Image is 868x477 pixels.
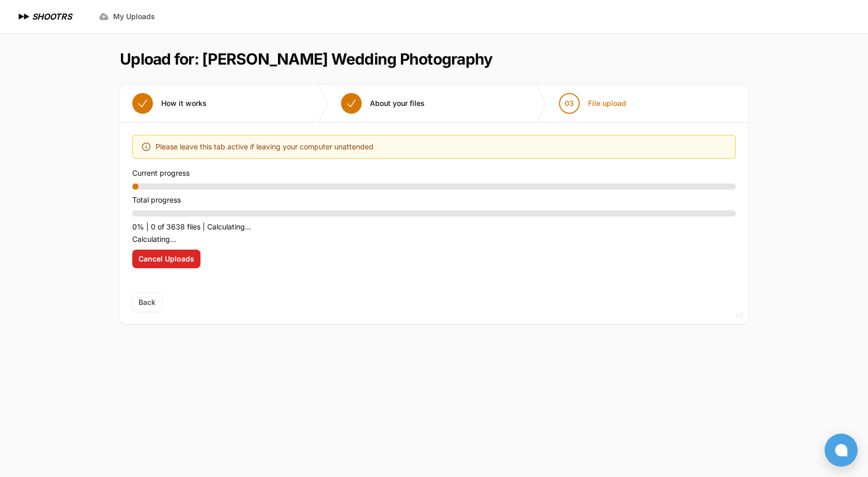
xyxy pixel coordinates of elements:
span: How it works [161,98,207,109]
span: 03 [565,98,574,109]
span: About your files [370,98,425,109]
button: 03 File upload [547,85,639,122]
button: How it works [120,85,219,122]
p: Current progress [132,167,736,179]
button: Cancel Uploads [132,250,200,268]
a: SHOOTRS SHOOTRS [17,10,72,23]
p: 0% | 0 of 3638 files | Calculating... [132,221,736,233]
span: My Uploads [113,11,155,22]
img: SHOOTRS [17,10,32,23]
span: Please leave this tab active if leaving your computer unattended [156,141,374,153]
h1: Upload for: [PERSON_NAME] Wedding Photography [120,50,492,68]
span: File upload [588,98,626,109]
h1: SHOOTRS [32,10,72,23]
button: About your files [329,85,437,122]
p: Total progress [132,194,736,206]
span: Cancel Uploads [138,254,194,264]
p: Calculating... [132,233,736,245]
button: Open chat window [825,434,858,467]
div: v2 [736,309,743,321]
a: My Uploads [92,7,161,26]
